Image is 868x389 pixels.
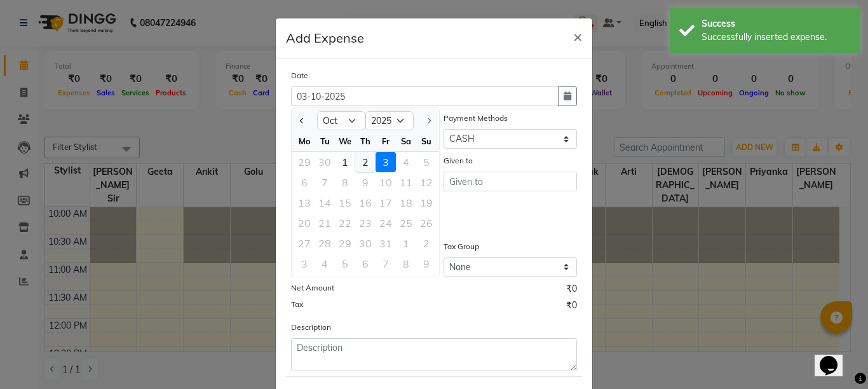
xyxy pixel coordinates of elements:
div: Fr [376,131,396,151]
div: Friday, October 3, 2025 [376,152,396,172]
div: Su [416,131,437,151]
button: Close [563,18,592,54]
div: Success [702,17,851,31]
label: Description [291,322,331,333]
span: ₹0 [566,282,577,299]
div: Th [355,131,376,151]
div: 3 [376,152,396,172]
label: Date [291,70,308,81]
div: Tuesday, September 30, 2025 [315,152,335,172]
iframe: chat widget [815,338,855,376]
div: We [335,131,355,151]
div: Tu [315,131,335,151]
label: Tax [291,299,303,310]
span: × [573,27,582,46]
div: 1 [335,152,355,172]
div: Thursday, October 2, 2025 [355,152,376,172]
select: Select year [365,111,414,130]
div: Mo [294,131,315,151]
span: ₹0 [566,299,577,315]
label: Net Amount [291,282,334,294]
div: Monday, September 29, 2025 [294,152,315,172]
label: Tax Group [444,241,479,252]
label: Payment Methods [444,113,508,124]
div: 2 [355,152,376,172]
div: Sa [396,131,416,151]
button: Previous month [297,111,308,131]
div: 29 [294,152,315,172]
h5: Add Expense [286,29,364,48]
select: Select month [317,111,365,130]
label: Given to [444,155,473,167]
div: Wednesday, October 1, 2025 [335,152,355,172]
div: Successfully inserted expense. [702,31,851,44]
div: 30 [315,152,335,172]
input: Given to [444,172,577,191]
